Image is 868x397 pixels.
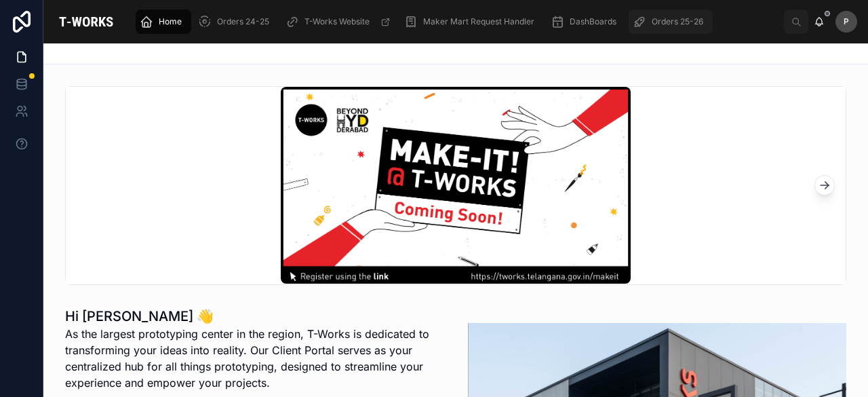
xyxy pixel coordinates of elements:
[844,16,849,27] span: P
[304,16,370,27] span: T-Works Website
[129,7,784,37] div: scrollable content
[136,10,191,34] a: Home
[281,10,397,34] a: T-Works Website
[159,16,182,27] span: Home
[281,87,631,284] img: make-it-oming-soon-09-10.jpg
[65,307,443,326] h1: Hi [PERSON_NAME] 👋
[65,326,443,391] p: As the largest prototyping center in the region, T-Works is dedicated to transforming your ideas ...
[194,10,279,34] a: Orders 24-25
[652,16,703,27] span: Orders 25-26
[54,11,118,33] img: App logo
[570,16,616,27] span: DashBoards
[547,10,626,34] a: DashBoards
[629,10,713,34] a: Orders 25-26
[217,16,269,27] span: Orders 24-25
[400,10,544,34] a: Maker Mart Request Handler
[423,16,534,27] span: Maker Mart Request Handler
